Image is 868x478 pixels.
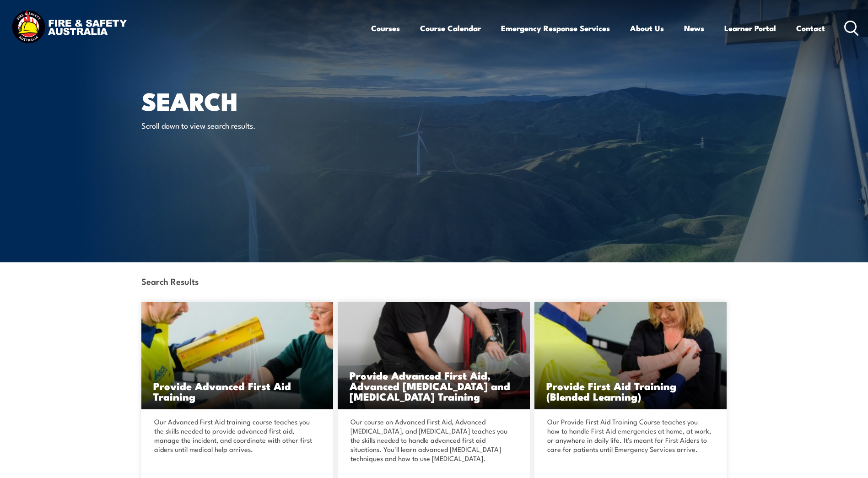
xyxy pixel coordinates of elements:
p: Our course on Advanced First Aid, Advanced [MEDICAL_DATA], and [MEDICAL_DATA] teaches you the ski... [350,417,514,463]
h3: Provide Advanced First Aid, Advanced [MEDICAL_DATA] and [MEDICAL_DATA] Training [350,370,518,402]
a: Learner Portal [724,16,776,40]
h1: Search [141,90,367,111]
a: Course Calendar [420,16,481,40]
strong: Search Results [141,275,199,287]
a: Courses [371,16,400,40]
a: Emergency Response Services [501,16,610,40]
h3: Provide Advanced First Aid Training [153,380,322,402]
a: News [684,16,704,40]
p: Our Provide First Aid Training Course teaches you how to handle First Aid emergencies at home, at... [547,417,711,454]
img: Provide First Aid (Blended Learning) [534,302,727,409]
a: Provide Advanced First Aid Training [141,302,334,409]
p: Scroll down to view search results. [141,120,308,130]
p: Our Advanced First Aid training course teaches you the skills needed to provide advanced first ai... [154,417,318,454]
img: Provide Advanced First Aid [141,302,334,409]
a: Contact [796,16,825,40]
a: About Us [630,16,664,40]
h3: Provide First Aid Training (Blended Learning) [546,380,715,402]
a: Provide First Aid Training (Blended Learning) [534,302,727,409]
img: Provide Advanced First Aid, Advanced Resuscitation and Oxygen Therapy Training [338,302,530,409]
a: Provide Advanced First Aid, Advanced [MEDICAL_DATA] and [MEDICAL_DATA] Training [338,302,530,409]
